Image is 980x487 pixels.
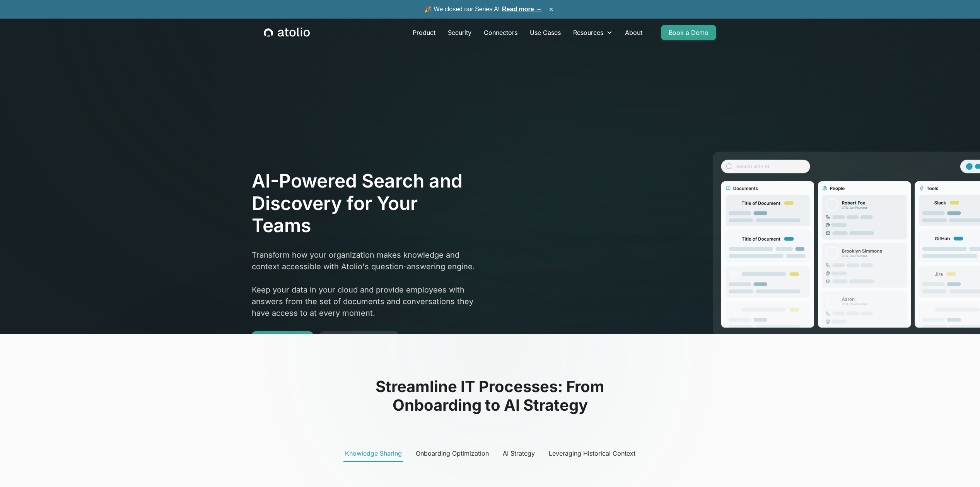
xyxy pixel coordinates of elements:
[661,25,716,40] a: Book a Demo
[319,331,399,354] a: See the Product
[252,170,479,237] h1: AI-Powered Search and Discovery for Your Teams
[416,449,489,458] div: Onboarding Optimization
[424,5,542,14] span: 🎉 We closed our Series A!
[713,151,980,336] img: image
[573,28,603,37] div: Resources
[549,449,635,458] div: Leveraging Historical Context
[442,25,478,40] a: Security
[702,153,980,487] img: line
[619,25,649,40] a: About
[252,331,313,354] a: Book a Call
[546,5,556,14] button: ×
[252,249,479,319] p: Transform how your organization makes knowledge and context accessible with Atolio's question-ans...
[502,6,542,12] a: Read more →
[478,25,524,40] a: Connectors
[524,25,567,40] a: Use Cases
[567,25,619,40] div: Resources
[406,25,442,40] a: Product
[242,377,738,415] h2: Streamline IT Processes: From Onboarding to AI Strategy
[264,28,310,38] a: home
[941,450,980,487] iframe: Chat Widget
[503,449,535,458] div: AI Strategy
[345,449,402,458] div: Knowledge Sharing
